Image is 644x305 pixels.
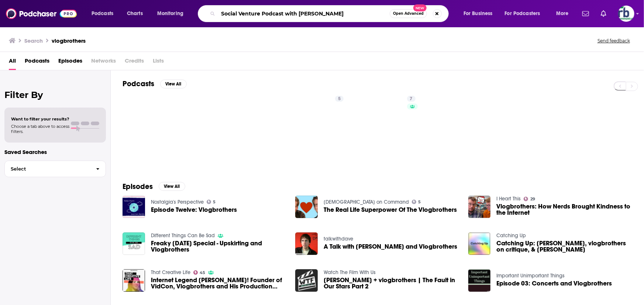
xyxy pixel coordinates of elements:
span: Choose a tab above to access filters. [11,124,69,134]
span: For Podcasters [505,8,540,19]
a: Important Unimportant Things [496,273,565,279]
a: 5 [207,200,216,204]
a: Show notifications dropdown [579,7,592,20]
a: That Creative Life [151,269,190,276]
span: Episodes [58,55,82,70]
button: Select [4,161,106,177]
a: Catching Up [496,232,526,239]
a: 45 [193,270,206,275]
h3: vlogbrothers [52,37,86,44]
button: open menu [500,8,551,20]
span: Credits [125,55,144,70]
button: open menu [458,8,502,20]
span: Want to filter your results? [11,116,69,122]
img: The Real Life Superpower Of The Vlogbrothers [295,196,318,218]
span: Networks [91,55,116,70]
img: Vlogbrothers: How Nerds Brought Kindness to the Internet [468,196,491,218]
span: Lists [153,55,164,70]
h2: Filter By [4,90,106,100]
a: All [9,55,16,70]
span: Podcasts [25,55,49,70]
img: John Green + vlogbrothers | The Fault in Our Stars Part 2 [295,269,318,292]
span: 5 [419,200,421,204]
a: Charts [122,8,147,20]
a: 7 [349,93,421,164]
a: 5 [412,200,421,204]
span: Monitoring [157,8,183,19]
a: I Heart This [496,196,521,202]
span: Freaky [DATE] Special - Upskirting and Vlogbrothers [151,240,287,253]
a: Show notifications dropdown [598,7,609,20]
a: Catching Up: Mulan, vlogbrothers on critique, & Taylor Swift [496,240,632,253]
a: The Real Life Superpower Of The Vlogbrothers [324,207,457,213]
span: New [413,4,427,11]
div: Search podcasts, credits, & more... [205,5,456,22]
img: Episode Twelve: Vlogbrothers [123,196,145,218]
a: 5 [275,93,347,164]
h2: Podcasts [123,79,154,88]
a: A Talk with Dave and Vlogbrothers [324,243,457,250]
img: Internet Legend Hank Green! Founder of VidCon, Vlogbrothers and His Production Company Complexly [123,269,145,292]
span: Charts [127,8,143,19]
span: 5 [213,200,216,204]
a: Internet Legend Hank Green! Founder of VidCon, Vlogbrothers and His Production Company Complexly [151,277,287,290]
span: For Business [464,8,493,19]
a: 29 [524,197,535,201]
a: Nostalgia's Perspective [151,199,204,205]
button: open menu [86,8,123,20]
a: EpisodesView All [123,182,185,191]
a: 7 [407,96,416,102]
span: Internet Legend [PERSON_NAME]! Founder of VidCon, Vlogbrothers and His Production Company Complexly [151,277,287,290]
img: Episode 03: Concerts and Vlogbrothers [468,269,491,292]
img: User Profile [618,6,634,22]
a: John Green + vlogbrothers | The Fault in Our Stars Part 2 [324,277,459,290]
span: 29 [530,197,535,201]
span: [PERSON_NAME] + vlogbrothers | The Fault in Our Stars Part 2 [324,277,459,290]
a: Charisma on Command [324,199,409,205]
button: Show profile menu [618,6,634,22]
span: 5 [338,95,341,103]
input: Search podcasts, credits, & more... [218,8,390,20]
button: open menu [551,8,578,20]
a: Freaky Friday Special - Upskirting and Vlogbrothers [151,240,287,253]
span: More [556,8,569,19]
a: Freaky Friday Special - Upskirting and Vlogbrothers [123,232,145,255]
img: Podchaser - Follow, Share and Rate Podcasts [6,7,77,21]
button: Open AdvancedNew [390,9,427,18]
span: Podcasts [92,8,113,19]
span: Logged in as johannarb [618,6,634,22]
span: Open Advanced [393,12,424,15]
button: Send feedback [595,38,632,44]
span: A Talk with [PERSON_NAME] and Vlogbrothers [324,243,457,250]
h3: Search [24,37,43,44]
button: open menu [152,8,193,20]
span: Catching Up: [PERSON_NAME], vlogbrothers on critique, & [PERSON_NAME] [496,240,632,253]
a: PodcastsView All [123,79,187,88]
span: Select [5,166,90,171]
img: A Talk with Dave and Vlogbrothers [295,232,318,255]
a: Vlogbrothers: How Nerds Brought Kindness to the Internet [496,203,632,216]
a: talkwithdave [324,236,353,242]
h2: Episodes [123,182,153,191]
a: Watch The Film With Us [324,269,376,276]
a: Different Things Can Be Sad [151,232,215,239]
a: Episode 03: Concerts and Vlogbrothers [496,280,612,287]
button: View All [160,80,187,88]
a: Catching Up: Mulan, vlogbrothers on critique, & Taylor Swift [468,232,491,255]
span: 7 [410,95,413,103]
p: Saved Searches [4,148,106,155]
a: Episode Twelve: Vlogbrothers [151,207,237,213]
